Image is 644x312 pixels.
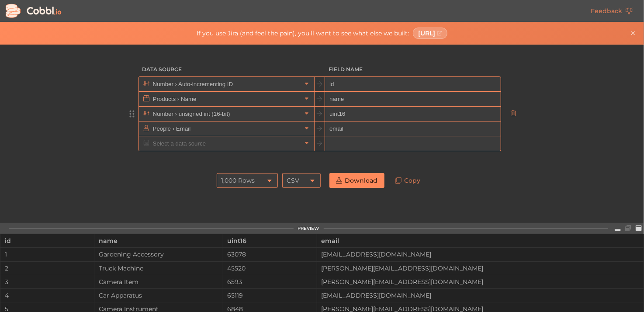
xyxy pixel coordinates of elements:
[151,121,301,136] input: Select a data source
[151,77,301,91] input: Select a data source
[138,62,315,77] h3: Data Source
[298,226,319,231] div: PREVIEW
[317,292,644,299] div: [EMAIL_ADDRESS][DOMAIN_NAME]
[151,107,301,121] input: Select a data source
[99,234,218,247] div: name
[584,3,640,18] a: Feedback
[419,30,436,37] span: [URL]
[322,234,639,247] div: email
[223,292,317,299] div: 65119
[223,265,317,272] div: 45520
[413,28,448,39] a: [URL]
[325,62,501,77] h3: Field Name
[317,278,644,285] div: [PERSON_NAME][EMAIL_ADDRESS][DOMAIN_NAME]
[197,30,409,37] span: If you use Jira (and feel the pain), you'll want to see what else we built:
[317,251,644,258] div: [EMAIL_ADDRESS][DOMAIN_NAME]
[94,265,223,272] div: Truck Machine
[287,173,300,188] div: CSV
[5,234,90,247] div: id
[329,173,384,188] a: Download
[223,278,317,285] div: 6593
[628,28,638,38] button: Close banner
[222,173,255,188] div: 1,000 Rows
[0,292,94,299] div: 4
[389,173,427,188] a: Copy
[0,265,94,272] div: 2
[317,265,644,272] div: [PERSON_NAME][EMAIL_ADDRESS][DOMAIN_NAME]
[94,251,223,258] div: Gardening Accessory
[0,251,94,258] div: 1
[94,292,223,299] div: Car Apparatus
[94,278,223,285] div: Camera Item
[151,92,301,106] input: Select a data source
[228,234,312,247] div: uint16
[0,278,94,285] div: 3
[223,251,317,258] div: 63078
[151,136,301,151] input: Select a data source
